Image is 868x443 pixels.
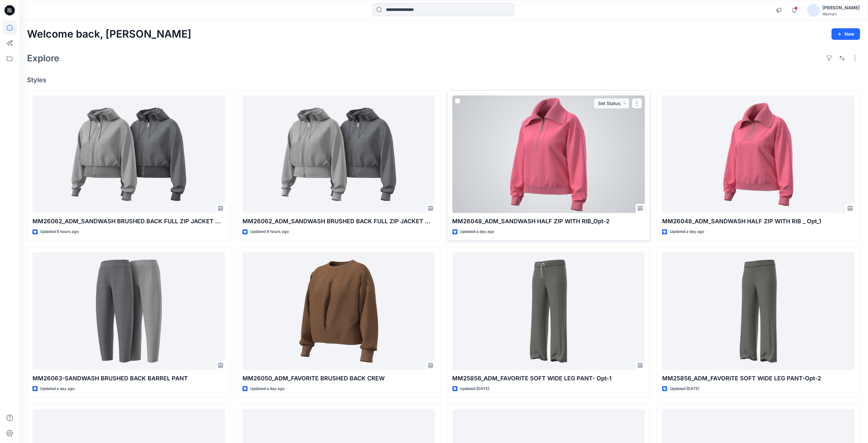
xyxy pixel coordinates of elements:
p: Updated a day ago [250,385,285,392]
h2: Welcome back, [PERSON_NAME] [27,28,191,40]
img: avatar [807,4,820,17]
a: MM26062_ADM_SANDWASH BRUSHED BACK FULL ZIP JACKET OPT-1 [242,96,435,213]
p: Updated a day ago [670,228,704,235]
h4: Styles [27,76,860,84]
h2: Explore [27,53,59,63]
p: Updated 9 hours ago [250,228,289,235]
a: MM26062_ADM_SANDWASH BRUSHED BACK FULL ZIP JACKET OPT-2 [32,96,225,213]
a: MM26048_ADM_SANDWASH HALF ZIP WITH RIB _ Opt_1 [662,96,855,213]
a: MM26048_ADM_SANDWASH HALF ZIP WITH RIB_Opt-2 [452,96,645,213]
p: MM26048_ADM_SANDWASH HALF ZIP WITH RIB _ Opt_1 [662,217,855,226]
div: Walmart [823,12,860,16]
p: Updated [DATE] [460,385,489,392]
p: Updated a day ago [460,228,495,235]
p: MM25856_ADM_FAVORITE SOFT WIDE LEG PANT-Opt-2 [662,374,855,383]
a: MM26063-SANDWASH BRUSHED BACK BARREL PANT [32,253,225,370]
p: MM26063-SANDWASH BRUSHED BACK BARREL PANT [32,374,225,383]
p: Updated 9 hours ago [40,228,79,235]
a: MM25856_ADM_FAVORITE SOFT WIDE LEG PANT-Opt-2 [662,253,855,370]
p: MM26062_ADM_SANDWASH BRUSHED BACK FULL ZIP JACKET OPT-1 [242,217,435,226]
button: New [832,28,860,40]
p: Updated a day ago [40,385,75,392]
p: MM25856_ADM_FAVORITE SOFT WIDE LEG PANT- Opt-1 [452,374,645,383]
a: MM26050_ADM_FAVORITE BRUSHED BACK CREW [242,253,435,370]
div: [PERSON_NAME] [823,4,860,12]
p: Updated [DATE] [670,385,699,392]
p: MM26050_ADM_FAVORITE BRUSHED BACK CREW [242,374,435,383]
p: MM26048_ADM_SANDWASH HALF ZIP WITH RIB_Opt-2 [452,217,645,226]
p: MM26062_ADM_SANDWASH BRUSHED BACK FULL ZIP JACKET OPT-2 [32,217,225,226]
a: MM25856_ADM_FAVORITE SOFT WIDE LEG PANT- Opt-1 [452,253,645,370]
